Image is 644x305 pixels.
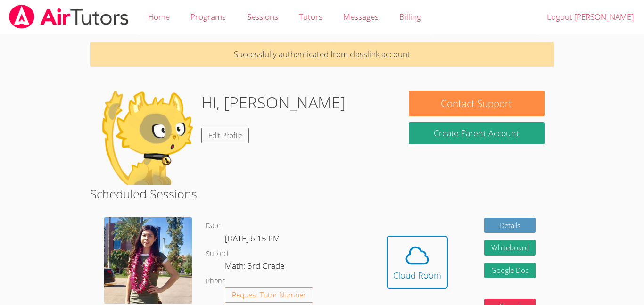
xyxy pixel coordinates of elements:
img: airtutors_banner-c4298cdbf04f3fff15de1276eac7730deb9818008684d7c2e4769d2f7ddbe033.png [8,5,130,29]
button: Create Parent Account [409,122,545,144]
dd: Math: 3rd Grade [225,259,286,275]
button: Whiteboard [484,240,536,256]
span: [DATE] 6:15 PM [225,233,280,244]
h2: Scheduled Sessions [90,185,554,203]
dt: Phone [206,275,226,287]
button: Request Tutor Number [225,287,313,303]
h1: Hi, [PERSON_NAME] [201,91,346,115]
div: Cloud Room [393,269,441,282]
span: Messages [343,11,379,22]
img: default.png [99,91,194,185]
span: Request Tutor Number [232,291,306,298]
dt: Date [206,220,221,232]
p: Successfully authenticated from classlink account [90,42,554,67]
a: Details [484,218,536,233]
button: Cloud Room [387,236,448,289]
button: Contact Support [409,91,545,116]
img: avatar.png [104,217,192,304]
dt: Subject [206,248,229,260]
a: Google Doc [484,263,536,278]
a: Edit Profile [201,128,249,143]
